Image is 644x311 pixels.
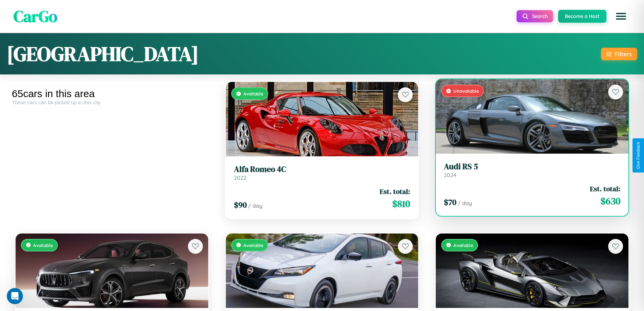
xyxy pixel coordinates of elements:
[600,194,620,208] span: $ 630
[234,199,247,210] span: $ 90
[7,288,23,304] iframe: Intercom live chat
[458,200,472,206] span: / day
[444,172,456,178] span: 2024
[14,5,57,27] span: CarGo
[601,48,637,60] button: Filters
[558,10,606,23] button: Become a Host
[234,174,246,181] span: 2022
[612,7,630,26] button: Open menu
[636,142,641,169] div: Give Feedback
[444,162,620,178] a: Audi RS 52024
[12,99,212,105] div: These cars can be picked up in this city.
[33,242,53,248] span: Available
[243,242,263,248] span: Available
[243,91,263,96] span: Available
[444,197,456,208] span: $ 70
[517,10,553,22] button: Search
[590,184,620,194] span: Est. total:
[12,88,212,99] div: 65 cars in this area
[453,88,479,94] span: Unavailable
[7,40,199,68] h1: [GEOGRAPHIC_DATA]
[392,197,410,210] span: $ 810
[444,162,620,172] h3: Audi RS 5
[234,164,410,181] a: Alfa Romeo 4C2022
[234,164,410,174] h3: Alfa Romeo 4C
[380,186,410,196] span: Est. total:
[615,50,632,58] div: Filters
[453,242,473,248] span: Available
[532,13,548,19] span: Search
[248,202,262,209] span: / day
